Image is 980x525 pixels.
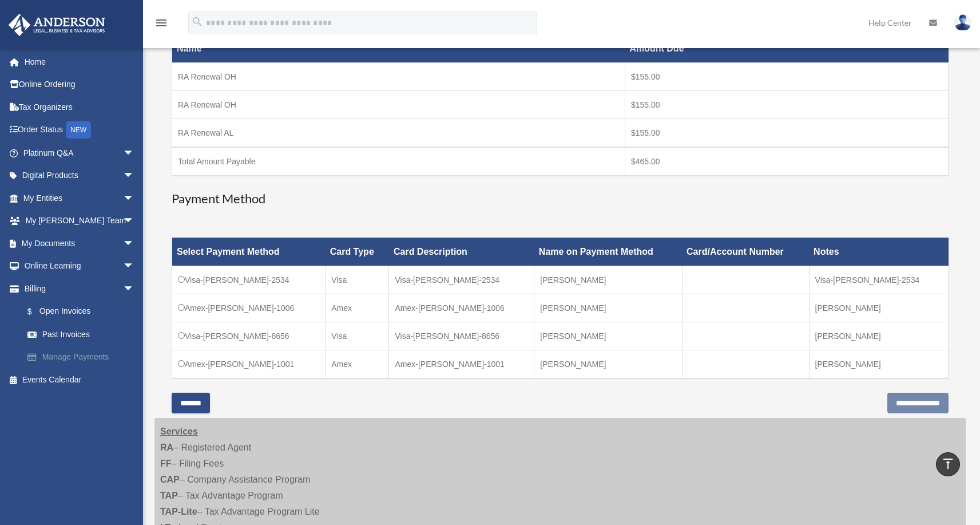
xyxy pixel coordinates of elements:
[534,350,682,378] td: [PERSON_NAME]
[326,266,389,294] td: Visa
[8,73,152,96] a: Online Ordering
[123,187,146,210] span: arrow_drop_down
[160,443,173,452] strong: RA
[123,141,146,165] span: arrow_drop_down
[534,322,682,350] td: [PERSON_NAME]
[172,90,625,119] td: RA Renewal OH
[8,255,152,278] a: Online Learningarrow_drop_down
[172,238,326,266] th: Select Payment Method
[8,232,152,255] a: My Documentsarrow_drop_down
[160,507,197,516] strong: TAP-Lite
[123,210,146,233] span: arrow_drop_down
[66,121,91,139] div: NEW
[172,119,625,147] td: RA Renewal AL
[326,350,389,378] td: Amex
[8,187,152,210] a: My Entitiesarrow_drop_down
[389,322,534,350] td: Visa-[PERSON_NAME]-8656
[8,119,152,142] a: Order StatusNEW
[936,452,960,476] a: vertical_align_top
[625,34,948,62] th: Amount Due
[160,459,172,468] strong: FF
[172,190,949,208] h3: Payment Method
[682,238,809,266] th: Card/Account Number
[160,427,198,436] strong: Services
[172,266,326,294] td: Visa-[PERSON_NAME]-2534
[123,232,146,255] span: arrow_drop_down
[5,14,109,36] img: Anderson Advisors Platinum Portal
[172,62,625,90] td: RA Renewal OH
[809,294,948,322] td: [PERSON_NAME]
[326,294,389,322] td: Amex
[154,20,168,30] a: menu
[941,457,955,471] i: vertical_align_top
[8,164,152,187] a: Digital Productsarrow_drop_down
[389,266,534,294] td: Visa-[PERSON_NAME]-2534
[123,255,146,278] span: arrow_drop_down
[326,238,389,266] th: Card Type
[16,300,146,323] a: $Open Invoices
[326,322,389,350] td: Visa
[172,34,625,62] th: Name
[809,266,948,294] td: Visa-[PERSON_NAME]-2534
[16,346,152,369] a: Manage Payments
[534,266,682,294] td: [PERSON_NAME]
[8,50,152,73] a: Home
[625,90,948,119] td: $155.00
[954,14,971,31] img: User Pic
[8,141,152,164] a: Platinum Q&Aarrow_drop_down
[389,238,534,266] th: Card Description
[625,147,948,176] td: $465.00
[389,350,534,378] td: Amex-[PERSON_NAME]-1001
[534,294,682,322] td: [PERSON_NAME]
[172,294,326,322] td: Amex-[PERSON_NAME]-1006
[534,238,682,266] th: Name on Payment Method
[34,305,39,319] span: $
[172,350,326,378] td: Amex-[PERSON_NAME]-1001
[160,475,180,484] strong: CAP
[389,294,534,322] td: Amex-[PERSON_NAME]-1006
[123,164,146,188] span: arrow_drop_down
[16,323,152,346] a: Past Invoices
[809,238,948,266] th: Notes
[809,350,948,378] td: [PERSON_NAME]
[8,96,152,119] a: Tax Organizers
[625,119,948,147] td: $155.00
[8,368,152,391] a: Events Calendar
[160,491,178,500] strong: TAP
[8,277,152,300] a: Billingarrow_drop_down
[154,16,168,30] i: menu
[625,62,948,90] td: $155.00
[809,322,948,350] td: [PERSON_NAME]
[172,322,326,350] td: Visa-[PERSON_NAME]-8656
[123,277,146,301] span: arrow_drop_down
[172,147,625,176] td: Total Amount Payable
[191,15,204,28] i: search
[8,210,152,232] a: My [PERSON_NAME] Teamarrow_drop_down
